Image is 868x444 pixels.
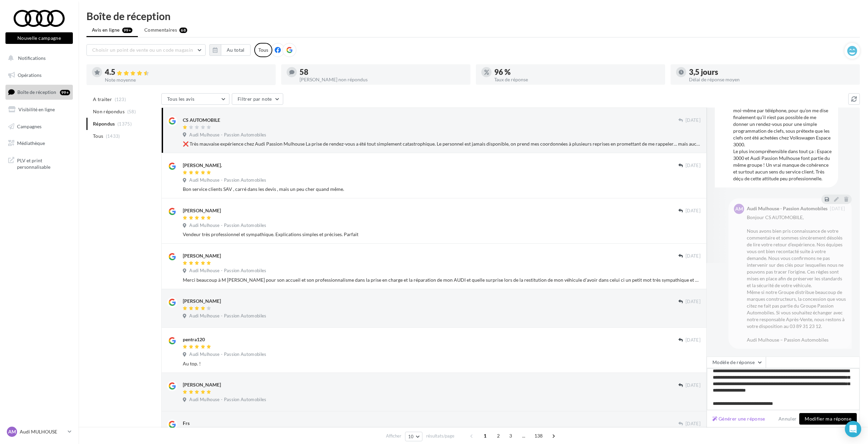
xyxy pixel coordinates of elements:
a: AM Audi MULHOUSE [5,425,73,438]
div: Bonjour CS AUTOMOBILE, Nous avons bien pris connaissance de votre commentaire et sommes sincèreme... [747,214,846,343]
div: 4.5 [105,68,270,76]
button: 10 [405,432,422,441]
span: Boîte de réception [17,89,56,95]
span: Tous [93,133,103,139]
span: Audi Mulhouse - Passion Automobiles [189,268,266,274]
span: Commentaires [144,27,177,33]
div: Merci beaucoup à M [PERSON_NAME] pour son accueil et son professionnalisme dans la prise en charg... [183,277,701,283]
span: [DATE] [686,337,701,343]
span: Afficher [386,433,401,439]
button: Modèle de réponse [707,357,766,368]
div: 99+ [60,90,70,95]
div: [PERSON_NAME]. [183,162,222,169]
span: Audi Mulhouse - Passion Automobiles [189,132,266,138]
span: 3 [505,430,516,441]
span: Notifications [18,55,46,61]
div: ❌ Très mauvaise expérience chez Audi Passion Mulhouse La prise de rendez-vous a été tout simpleme... [733,60,833,182]
button: Modifier ma réponse [799,413,857,425]
a: Boîte de réception99+ [4,85,74,99]
button: Annuler [776,415,799,423]
span: Visibilité en ligne [18,106,55,112]
span: [DATE] [686,382,701,389]
div: [PERSON_NAME] [183,252,221,259]
p: Audi MULHOUSE [20,428,65,435]
span: PLV et print personnalisable [17,156,70,170]
span: (1433) [106,133,120,139]
span: 138 [532,430,546,441]
div: Au top. ! [183,360,701,367]
div: Boîte de réception [86,11,860,21]
div: [PERSON_NAME] [183,298,221,305]
span: (58) [127,109,136,114]
a: PLV et print personnalisable [4,153,74,173]
button: Nouvelle campagne [5,32,73,44]
span: Tous les avis [167,96,195,102]
a: Campagnes [4,119,74,134]
span: [DATE] [830,207,845,211]
button: Filtrer par note [232,93,283,105]
span: [DATE] [686,208,701,214]
span: Campagnes [17,123,42,129]
span: 1 [480,430,491,441]
div: [PERSON_NAME] non répondus [300,77,465,82]
a: Opérations [4,68,74,82]
div: pentra120 [183,336,205,343]
div: Audi Mulhouse - Passion Automobiles [747,206,827,211]
span: [DATE] [686,421,701,427]
span: Audi Mulhouse - Passion Automobiles [189,313,266,319]
button: Notifications [4,51,71,65]
button: Au total [209,44,251,56]
span: A traiter [93,96,112,103]
div: Taux de réponse [494,77,660,82]
span: Médiathèque [17,140,45,146]
div: [PERSON_NAME] [183,381,221,388]
div: Délai de réponse moyen [689,77,854,82]
span: Opérations [18,72,42,78]
span: Choisir un point de vente ou un code magasin [92,47,193,53]
div: [PERSON_NAME] [183,207,221,214]
div: CS AUTOMOBILE [183,117,220,124]
span: (123) [115,97,126,102]
div: 58 [300,68,465,76]
div: 96 % [494,68,660,76]
div: Tous [254,43,272,57]
span: [DATE] [686,117,701,124]
button: Générer une réponse [710,415,768,423]
span: [DATE] [686,163,701,169]
span: [DATE] [686,253,701,259]
a: Médiathèque [4,136,74,150]
span: [DATE] [686,299,701,305]
div: Frs [183,420,190,427]
span: Audi Mulhouse - Passion Automobiles [189,351,266,358]
button: Choisir un point de vente ou un code magasin [86,44,206,56]
span: résultats/page [426,433,454,439]
span: Non répondus [93,108,125,115]
div: Bon service clients SAV , carré dans les devis , mais un peu cher quand même. [183,186,701,193]
span: AM [735,205,743,212]
span: Audi Mulhouse - Passion Automobiles [189,223,266,229]
div: 3,5 jours [689,68,854,76]
span: Audi Mulhouse - Passion Automobiles [189,397,266,403]
div: Note moyenne [105,78,270,82]
a: Visibilité en ligne [4,102,74,117]
span: ... [518,430,529,441]
span: 2 [493,430,504,441]
button: Tous les avis [161,93,229,105]
div: 68 [179,28,187,33]
span: 10 [408,434,414,439]
span: AM [8,428,16,435]
span: Audi Mulhouse - Passion Automobiles [189,177,266,183]
button: Au total [221,44,251,56]
div: ❌ Très mauvaise expérience chez Audi Passion Mulhouse La prise de rendez-vous a été tout simpleme... [183,141,701,147]
div: Vendeur très professionnel et sympathique. Explications simples et précises. Parfait [183,231,701,238]
div: Open Intercom Messenger [845,421,861,437]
